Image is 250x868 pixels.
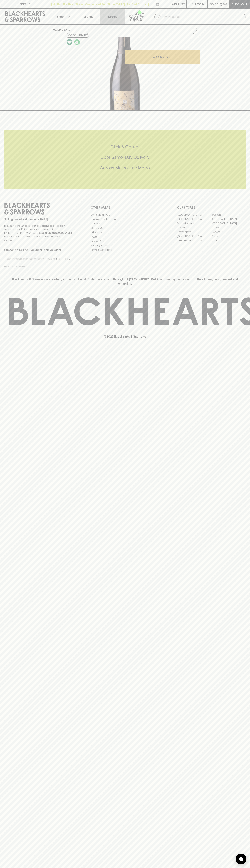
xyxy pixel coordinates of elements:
p: SUBSCRIBE [56,257,71,261]
a: [GEOGRAPHIC_DATA] [211,221,246,225]
a: Terms & Conditions [91,248,159,252]
a: Gift Cards [91,230,159,235]
a: Careers [91,221,159,226]
h5: Uber Same-Day Delivery [4,154,246,160]
p: $0.00 [210,2,218,6]
p: Tastings [82,14,93,19]
a: Bottle Drop FAQ's [91,213,159,217]
a: Privacy Policy [91,239,159,243]
img: bubble-icon [239,857,243,861]
a: [GEOGRAPHIC_DATA] [177,213,211,217]
a: SHOP [64,28,72,31]
p: Sibling owned and run since [DATE] [4,218,73,221]
img: 41519.png [50,37,200,110]
p: FIND US [19,2,31,6]
p: OUR STORES [177,205,246,210]
p: Subscribe to The Blackhearts Newsletter [4,248,73,252]
a: FAQ's [91,235,159,239]
p: Wishlist [172,2,185,6]
button: ADD TO CART [125,50,200,64]
p: Login [195,2,204,6]
a: Made without the use of any animal products. [66,38,73,46]
img: Vegan [67,39,72,45]
p: OTHER AREAS [91,205,159,210]
p: Blackhearts & Sparrows acknowledges the traditional Custodians of land throughout [GEOGRAPHIC_DAT... [7,277,243,286]
p: Shop [56,14,64,19]
a: Contact Us [91,226,159,230]
p: Stores [108,14,117,19]
a: Tastings [75,9,100,24]
a: Business & Bulk Gifting [91,217,159,221]
a: Braddon [211,213,246,217]
a: Fitzroy [211,225,246,230]
a: Geelong [211,230,246,234]
strong: Liquor License #32064953 [39,231,72,234]
a: Prahran [211,234,246,238]
button: Shop [50,9,75,24]
p: 0 [224,3,226,5]
p: Checkout [231,2,247,6]
h5: Click & Collect [4,144,246,150]
a: [GEOGRAPHIC_DATA] [177,217,211,221]
button: Add to wishlist [66,33,89,38]
a: Organic [73,38,81,46]
p: It is against the law to sell or supply alcohol to, or to obtain alcohol on behalf of a person un... [4,224,73,242]
a: [GEOGRAPHIC_DATA] [177,238,211,243]
a: [GEOGRAPHIC_DATA] [177,234,211,238]
a: [GEOGRAPHIC_DATA] [211,217,246,221]
a: Brunswick West [177,221,211,225]
p: ADD TO CART [153,55,172,59]
div: Call to action block [4,130,246,189]
a: Fitzroy North [177,230,211,234]
button: SUBSCRIBE [55,255,73,263]
a: Thornbury [211,238,246,243]
a: Shipping Information [91,243,159,248]
img: Organic [74,39,80,45]
a: Elwood [177,225,211,230]
a: Stores [100,9,125,24]
button: Add to wishlist [188,26,198,35]
input: e.g. jane@blackheartsandsparrows.com.au [7,256,55,262]
p: We will never spam you [4,265,73,268]
a: HOME [53,28,61,31]
h5: Across Melbourne Metro [4,165,246,171]
input: Try "Pinot noir" [163,14,243,20]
